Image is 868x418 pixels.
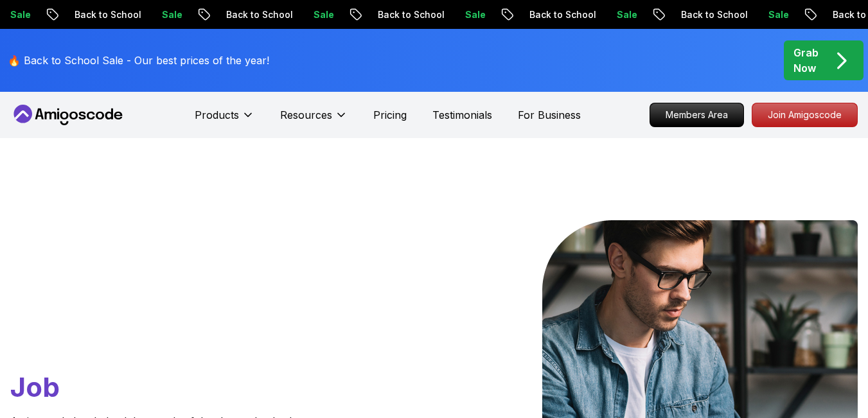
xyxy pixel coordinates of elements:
[367,8,454,21] p: Back to School
[64,8,151,21] p: Back to School
[280,107,348,133] button: Resources
[518,107,581,123] a: For Business
[10,370,60,403] span: Job
[454,8,495,21] p: Sale
[373,107,407,123] a: Pricing
[752,103,857,126] p: Join Amigoscode
[650,103,744,127] a: Members Area
[215,8,303,21] p: Back to School
[10,220,351,406] h1: Go From Learning to Hired: Master Java, Spring Boot & Cloud Skills That Get You the
[8,53,269,68] p: 🔥 Back to School Sale - Our best prices of the year!
[303,8,344,21] p: Sale
[432,107,492,123] a: Testimonials
[606,8,647,21] p: Sale
[280,107,332,123] p: Resources
[670,8,757,21] p: Back to School
[518,8,606,21] p: Back to School
[195,107,239,123] p: Products
[752,103,858,127] a: Join Amigoscode
[793,45,819,76] p: Grab Now
[757,8,799,21] p: Sale
[151,8,192,21] p: Sale
[650,103,743,126] p: Members Area
[195,107,254,133] button: Products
